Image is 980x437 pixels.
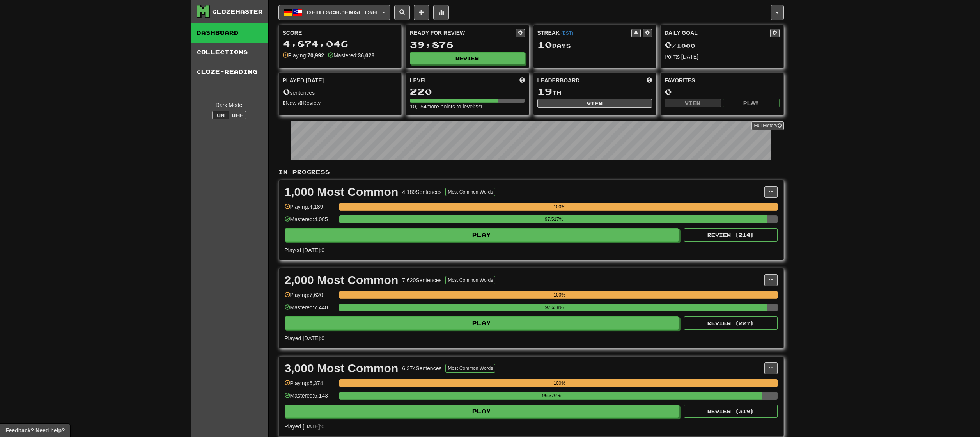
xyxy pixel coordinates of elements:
div: 220 [410,87,525,96]
div: 10,054 more points to level 221 [410,103,525,110]
span: / 1000 [665,43,695,49]
div: 0 [665,87,780,96]
a: Collections [191,43,268,62]
span: Deutsch / English [307,9,377,16]
span: Open feedback widget [5,426,65,434]
p: In Progress [278,168,784,176]
div: Dark Mode [197,101,262,109]
button: View [665,99,721,107]
span: Score more points to level up [519,76,525,84]
div: 100% [342,203,778,211]
div: 4,189 Sentences [402,188,441,196]
div: Playing: 6,374 [285,379,335,392]
button: Play [723,99,780,107]
button: Play [285,228,679,242]
a: Cloze-Reading [191,62,268,82]
div: Daily Goal [665,29,770,37]
a: Dashboard [191,23,268,43]
div: 100% [342,291,778,299]
div: Playing: [283,52,324,59]
div: Favorites [665,76,780,84]
span: This week in points, UTC [647,76,652,84]
div: 96.376% [342,392,762,400]
button: Add sentence to collection [414,5,429,20]
button: Play [285,316,679,330]
div: 7,620 Sentences [402,276,441,284]
button: On [212,111,229,119]
button: Search sentences [394,5,410,20]
div: 97.517% [342,215,767,223]
div: 4,874,046 [283,39,398,49]
span: 19 [537,86,552,97]
a: (BST) [561,30,573,36]
span: Leaderboard [537,76,580,84]
span: 0 [283,86,290,97]
button: Most Common Words [445,364,495,373]
strong: 0 [299,100,303,106]
span: 0 [665,39,672,50]
button: Review (319) [684,405,778,418]
span: Level [410,76,427,84]
div: Score [283,29,398,37]
button: Most Common Words [445,276,495,284]
div: 97.638% [342,304,767,311]
div: Mastered: 4,085 [285,215,335,228]
button: Review (214) [684,228,778,242]
a: Full History [751,121,783,130]
button: Off [229,111,246,119]
div: 39,876 [410,40,525,50]
button: Most Common Words [445,188,495,196]
div: 2,000 Most Common [285,274,399,286]
span: Played [DATE]: 0 [285,247,324,253]
div: Mastered: 6,143 [285,392,335,405]
div: 1,000 Most Common [285,186,399,198]
div: 100% [342,379,778,387]
button: Review [410,52,525,64]
div: th [537,87,652,97]
button: Review (227) [684,316,778,330]
button: Deutsch/English [278,5,390,20]
div: sentences [283,87,398,97]
div: Day s [537,40,652,50]
div: Playing: 4,189 [285,203,335,216]
div: 3,000 Most Common [285,362,399,374]
div: Clozemaster [212,8,263,16]
strong: 70,992 [307,52,324,59]
span: 10 [537,39,552,50]
button: View [537,99,652,108]
div: Playing: 7,620 [285,291,335,304]
button: More stats [433,5,449,20]
div: New / Review [283,99,398,107]
span: Played [DATE]: 0 [285,423,324,430]
div: Ready for Review [410,29,516,37]
div: Mastered: [328,52,374,59]
div: Streak [537,29,632,37]
div: Mastered: 7,440 [285,304,335,316]
span: Played [DATE]: 0 [285,335,324,341]
div: Points [DATE] [665,53,780,60]
span: Played [DATE] [283,76,324,84]
strong: 0 [283,100,286,106]
div: 6,374 Sentences [402,364,441,372]
button: Play [285,405,679,418]
strong: 36,028 [358,52,374,59]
